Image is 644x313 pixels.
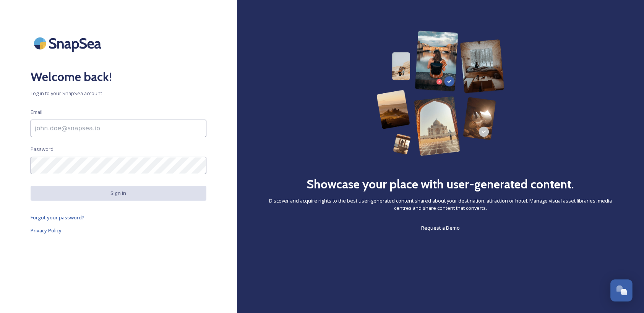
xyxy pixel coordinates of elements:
h2: Welcome back! [31,68,206,86]
a: Privacy Policy [31,226,206,235]
h2: Showcase your place with user-generated content. [307,175,574,193]
span: Forgot your password? [31,214,84,221]
span: Email [31,109,42,116]
button: Open Chat [610,279,633,302]
span: Request a Demo [421,224,460,231]
span: Privacy Policy [31,227,62,234]
a: Forgot your password? [31,213,206,222]
a: Request a Demo [421,223,460,232]
img: 63b42ca75bacad526042e722_Group%20154-p-800.png [376,31,504,156]
button: Sign in [31,186,206,201]
span: Log in to your SnapSea account [31,90,206,97]
img: SnapSea Logo [31,31,107,56]
span: Discover and acquire rights to the best user-generated content shared about your destination, att... [268,197,613,212]
input: john.doe@snapsea.io [31,120,206,137]
span: Password [31,146,54,153]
